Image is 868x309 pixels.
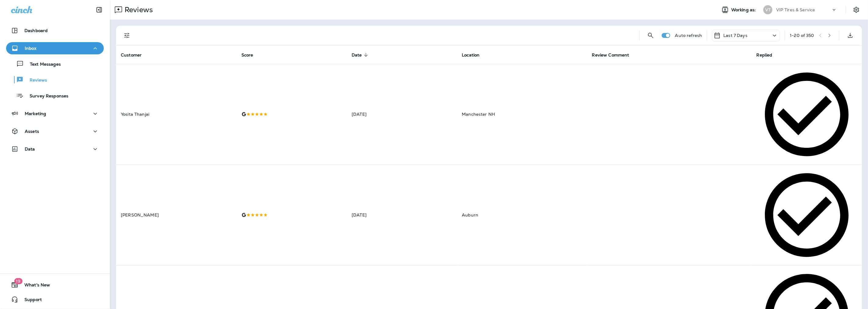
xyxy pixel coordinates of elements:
p: Dashboard [24,28,48,33]
button: Search Reviews [645,29,657,42]
span: Score [241,53,253,58]
span: Replied [757,52,780,58]
button: Data [6,143,104,155]
button: Export as CSV [844,29,856,42]
button: Settings [851,4,862,15]
span: Working as: [731,7,757,13]
span: Review Comment [592,52,637,58]
span: Location [462,52,487,58]
span: Replied [757,53,772,58]
button: Assets [6,125,104,137]
p: [PERSON_NAME] [121,213,232,217]
td: [DATE] [347,165,457,265]
button: Survey Responses [6,89,104,102]
p: Last 7 Days [723,33,747,38]
span: Support [18,297,42,304]
span: What's New [18,282,50,290]
p: Marketing [25,111,46,116]
p: Survey Responses [24,93,68,99]
div: VT [763,5,772,14]
p: Auto refresh [675,33,702,38]
span: Manchester NH [462,111,495,117]
td: [DATE] [347,64,457,165]
span: Date [352,52,370,58]
p: Data [25,147,35,151]
span: 19 [14,278,22,284]
button: Dashboard [6,24,104,37]
button: Support [6,293,104,306]
p: Yosita Thanjai [121,112,232,117]
button: Filters [121,29,133,42]
span: Customer [121,52,150,58]
button: Reviews [6,73,104,86]
span: Date [352,53,362,58]
p: Assets [25,129,39,134]
span: Auburn [462,212,478,218]
span: Customer [121,53,142,58]
span: Review Comment [592,53,629,58]
button: Text Messages [6,57,104,70]
div: 1 - 20 of 350 [790,33,814,38]
button: Inbox [6,42,104,54]
p: VIP Tires & Service [776,7,815,12]
p: Reviews [122,5,153,14]
span: Score [241,52,261,58]
button: Collapse Sidebar [91,4,108,16]
button: Marketing [6,107,104,120]
span: Location [462,53,479,58]
button: 19What's New [6,279,104,291]
p: Text Messages [24,62,61,67]
p: Inbox [25,46,36,51]
p: Reviews [24,78,47,83]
